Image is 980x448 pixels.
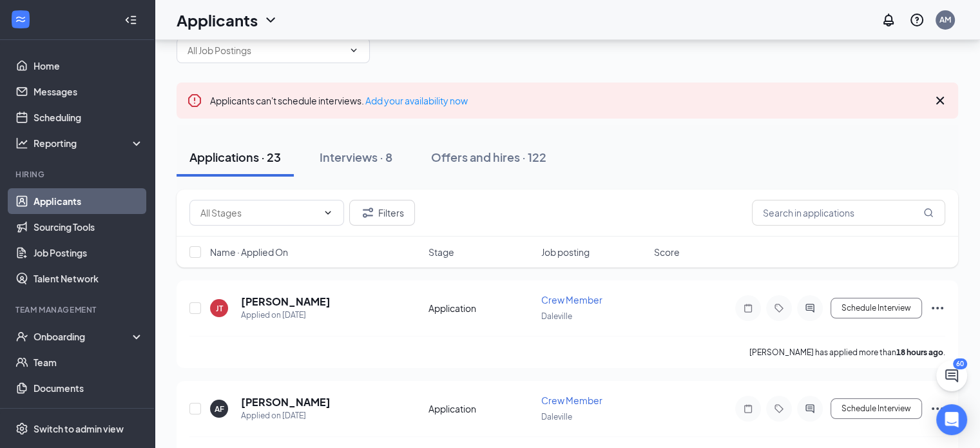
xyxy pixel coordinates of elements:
[932,93,948,108] svg: Cross
[263,12,278,28] svg: ChevronDown
[15,169,141,180] div: Hiring
[930,300,945,316] svg: Ellipses
[930,401,945,416] svg: Ellipses
[428,246,454,258] span: Stage
[831,398,922,419] button: Schedule Interview
[189,149,281,165] div: Applications · 23
[944,368,959,384] svg: ChatActive
[216,303,223,314] div: JT
[541,246,590,258] span: Job posting
[187,43,343,57] input: All Job Postings
[34,401,144,427] a: Surveys
[15,304,141,315] div: Team Management
[210,95,468,106] span: Applicants can't schedule interviews.
[740,404,756,414] svg: Note
[541,394,602,406] span: Crew Member
[654,246,680,258] span: Score
[323,208,333,218] svg: ChevronDown
[802,404,818,414] svg: ActiveChat
[34,53,144,79] a: Home
[541,412,572,422] span: Daleville
[428,402,533,415] div: Application
[15,422,28,435] svg: Settings
[881,12,896,28] svg: Notifications
[241,409,331,422] div: Applied on [DATE]
[210,246,288,258] span: Name · Applied On
[34,137,144,150] div: Reporting
[15,330,28,343] svg: UserCheck
[802,303,818,313] svg: ActiveChat
[34,375,144,401] a: Documents
[365,95,468,106] a: Add your availability now
[34,214,144,240] a: Sourcing Tools
[34,104,144,130] a: Scheduling
[34,349,144,375] a: Team
[541,311,572,321] span: Daleville
[923,208,934,218] svg: MagnifyingGlass
[15,137,28,150] svg: Analysis
[34,188,144,214] a: Applicants
[939,14,951,25] div: AM
[241,395,331,409] h5: [PERSON_NAME]
[187,93,202,108] svg: Error
[752,200,945,226] input: Search in applications
[771,404,787,414] svg: Tag
[936,404,967,435] div: Open Intercom Messenger
[360,205,376,220] svg: Filter
[428,302,533,315] div: Application
[241,295,331,309] h5: [PERSON_NAME]
[241,309,331,322] div: Applied on [DATE]
[896,347,943,357] b: 18 hours ago
[215,404,224,414] div: AF
[541,294,602,306] span: Crew Member
[34,240,144,266] a: Job Postings
[740,303,756,313] svg: Note
[953,358,967,369] div: 60
[349,200,415,226] button: Filter Filters
[320,149,392,165] div: Interviews · 8
[124,14,137,26] svg: Collapse
[431,149,546,165] div: Offers and hires · 122
[14,13,27,26] svg: WorkstreamLogo
[909,12,925,28] svg: QuestionInfo
[200,206,318,220] input: All Stages
[34,330,133,343] div: Onboarding
[34,422,124,435] div: Switch to admin view
[34,266,144,291] a: Talent Network
[349,45,359,55] svg: ChevronDown
[749,347,945,358] p: [PERSON_NAME] has applied more than .
[177,9,258,31] h1: Applicants
[936,360,967,391] button: ChatActive
[34,79,144,104] a: Messages
[771,303,787,313] svg: Tag
[831,298,922,318] button: Schedule Interview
